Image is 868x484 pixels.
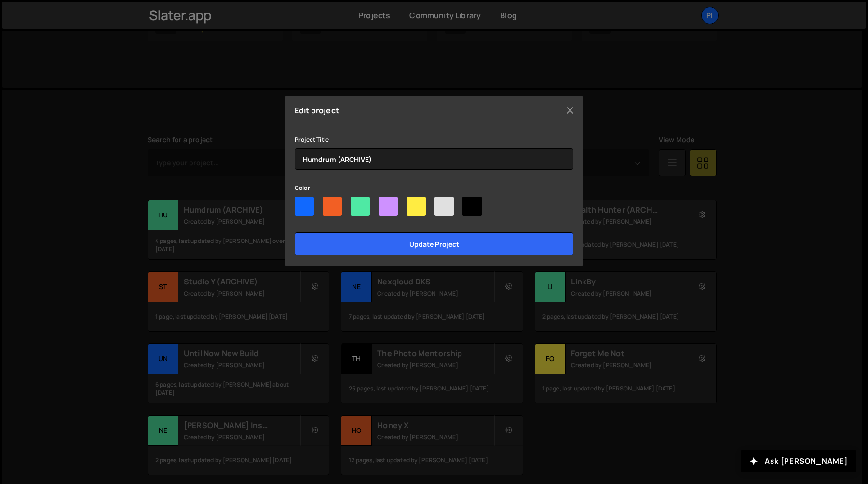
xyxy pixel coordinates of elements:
[295,107,339,114] h5: Edit project
[563,103,577,118] button: Close
[295,135,329,145] label: Project Title
[295,232,573,255] input: Update project
[741,450,856,472] button: Ask [PERSON_NAME]
[295,148,573,170] input: Project name
[295,183,310,193] label: Color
